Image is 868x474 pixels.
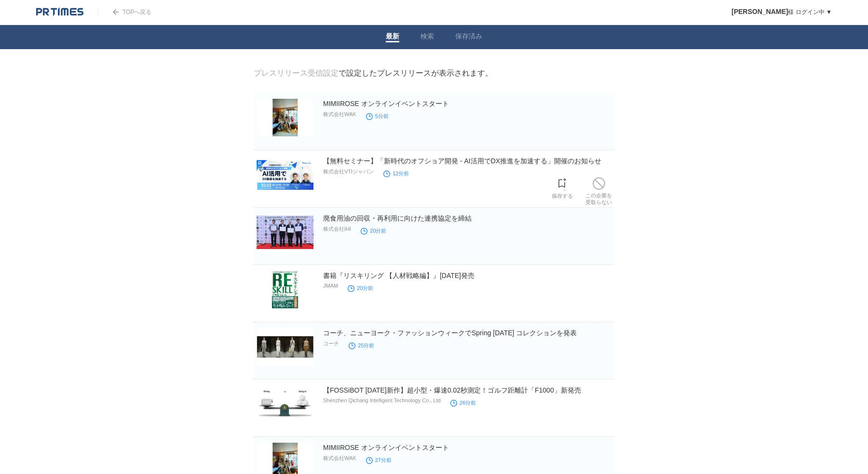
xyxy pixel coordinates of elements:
time: 20分前 [348,285,373,291]
img: 書籍『リスキリング 【人材戦略編】』9月16日発売 [257,271,313,308]
p: 株式会社WAK [323,455,356,462]
a: MIMIIROSE オンラインイベントスタート [323,100,449,107]
p: JMAM [323,283,338,289]
img: MIMIIROSE オンラインイベントスタート [257,99,313,136]
a: 保存済み [455,32,482,42]
a: 廃食用油の回収・再利用に向けた連携協定を締結 [323,214,472,222]
img: logo.png [36,7,83,17]
a: MIMIIROSE オンラインイベントスタート [323,444,449,451]
time: 26分前 [450,400,476,406]
a: [PERSON_NAME]様 ログイン中 ▼ [732,9,832,15]
time: 5分前 [366,113,389,119]
time: 27分前 [366,457,392,463]
a: 【FOSSiBOT [DATE]新作】超小型・爆速0.02秒測定！ゴルフ距離計「F1000」新発売 [323,386,581,394]
p: Shenzhen Qichang Intelligent Technology Co., Ltd [323,397,441,403]
img: コーチ、ニューヨーク・ファッションウィークでSpring 2026 コレクションを発表 [257,328,313,366]
img: 廃食用油の回収・再利用に向けた連携協定を締結 [257,213,313,251]
img: 【FOSSiBOT 2025年新作】超小型・爆速0.02秒測定！ゴルフ距離計「F1000」新発売 [257,385,313,423]
div: で設定したプレスリリースが表示されます。 [254,68,493,79]
time: 20分前 [361,228,386,234]
a: 書籍『リスキリング 【人材戦略編】』[DATE]発売 [323,272,475,279]
a: 【無料セミナー】「新時代のオフショア開発 - AI活用でDX推進を加速する」開催のお知らせ [323,157,601,165]
a: この企業を受取らない [585,175,612,206]
a: 最新 [386,32,399,42]
p: コーチ [323,340,339,347]
time: 12分前 [383,171,409,176]
a: コーチ、ニューヨーク・ファッションウィークでSpring [DATE] コレクションを発表 [323,329,577,337]
time: 25分前 [349,342,374,348]
img: 【無料セミナー】「新時代のオフショア開発 - AI活用でDX推進を加速する」開催のお知らせ [257,156,313,194]
a: プレスリリース受信設定 [254,69,339,77]
a: TOPへ戻る [98,9,151,15]
p: 株式会社VTIジャパン [323,168,374,175]
a: 保存する [552,175,573,199]
p: 株式会社IHI [323,225,351,233]
a: 検索 [420,32,434,42]
span: [PERSON_NAME] [732,8,788,15]
img: arrow.png [113,9,119,15]
p: 株式会社WAK [323,111,356,118]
